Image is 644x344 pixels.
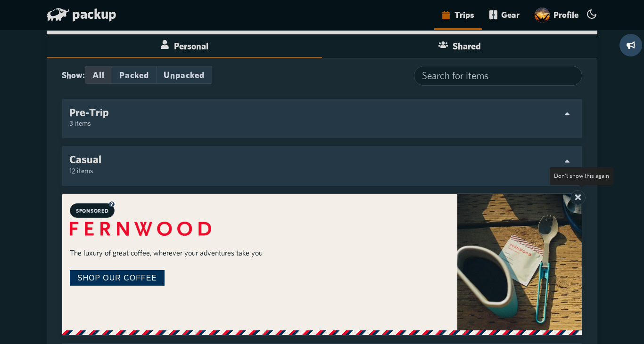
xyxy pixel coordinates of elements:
button: All [85,66,112,84]
div: Casual12 items [69,153,575,178]
h6: Shared [330,40,590,51]
input: Search for items [414,66,582,86]
div: Pre-Trip3 items [69,106,109,131]
h6: Personal [54,40,314,51]
a: packup [47,7,116,24]
img: Fernwood Instant Coffee in use [457,194,582,335]
div: Pre-Trip3 items [69,106,575,131]
strong: Show: [62,70,85,80]
small: Sponsored [76,208,108,214]
p: The luxury of great coffee, wherever your adventures take you [70,245,398,261]
button: Packed [112,66,156,84]
small: 12 items [69,167,93,175]
span: packup [72,5,116,22]
a: Shop our coffee [70,270,165,286]
img: user avatar [535,8,550,23]
button: Unpacked [156,66,212,84]
img: Fernwood Coffee Logo [70,222,211,236]
h3: Casual [69,153,101,166]
div: Casual12 items [69,153,101,178]
small: 3 items [69,119,91,127]
h3: Pre-Trip [69,106,109,119]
